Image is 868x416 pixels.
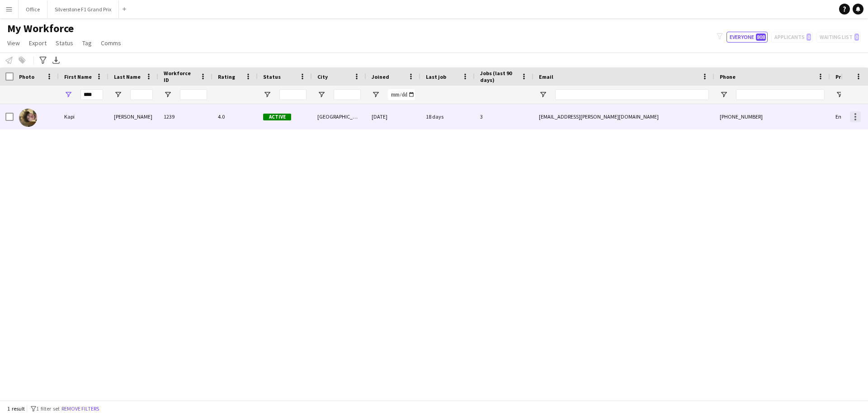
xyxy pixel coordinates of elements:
[372,91,380,99] button: Open Filter Menu
[317,73,328,80] span: City
[19,109,37,127] img: Kapi bellamy
[130,89,153,100] input: Last Name Filter Input
[56,39,73,47] span: Status
[218,73,235,80] span: Rating
[101,39,121,47] span: Comms
[158,104,212,129] div: 1239
[36,405,60,412] span: 1 filter set
[180,89,207,100] input: Workforce ID Filter Input
[263,73,281,80] span: Status
[25,37,50,49] a: Export
[720,73,736,80] span: Phone
[59,104,108,129] div: Kapi
[79,37,95,49] a: Tag
[4,37,24,49] a: View
[388,89,415,100] input: Joined Filter Input
[533,104,714,129] div: [EMAIL_ADDRESS][PERSON_NAME][DOMAIN_NAME]
[164,91,172,99] button: Open Filter Menu
[114,73,141,80] span: Last Name
[52,37,77,49] a: Status
[366,104,420,129] div: [DATE]
[164,70,196,83] span: Workforce ID
[279,89,307,100] input: Status Filter Input
[64,73,92,80] span: First Name
[720,91,728,99] button: Open Filter Menu
[835,73,854,80] span: Profile
[312,104,366,129] div: [GEOGRAPHIC_DATA]
[80,89,103,100] input: First Name Filter Input
[114,91,122,99] button: Open Filter Menu
[38,55,48,66] app-action-btn: Advanced filters
[475,104,533,129] div: 3
[47,0,119,18] button: Silverstone F1 Grand Prix
[480,70,517,83] span: Jobs (last 90 days)
[835,91,844,99] button: Open Filter Menu
[317,91,325,99] button: Open Filter Menu
[82,39,92,47] span: Tag
[426,73,446,80] span: Last job
[7,22,74,35] span: My Workforce
[51,55,61,66] app-action-btn: Export XLSX
[60,404,101,414] button: Remove filters
[19,73,34,80] span: Photo
[756,33,766,41] span: 808
[19,0,47,18] button: Office
[726,32,768,43] button: Everyone808
[736,89,825,100] input: Phone Filter Input
[29,39,47,47] span: Export
[539,91,547,99] button: Open Filter Menu
[334,89,361,100] input: City Filter Input
[64,91,72,99] button: Open Filter Menu
[714,104,830,129] div: [PHONE_NUMBER]
[263,91,271,99] button: Open Filter Menu
[372,73,389,80] span: Joined
[263,114,291,120] span: Active
[97,37,125,49] a: Comms
[420,104,475,129] div: 18 days
[539,73,553,80] span: Email
[108,104,158,129] div: [PERSON_NAME]
[555,89,709,100] input: Email Filter Input
[7,39,20,47] span: View
[212,104,258,129] div: 4.0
